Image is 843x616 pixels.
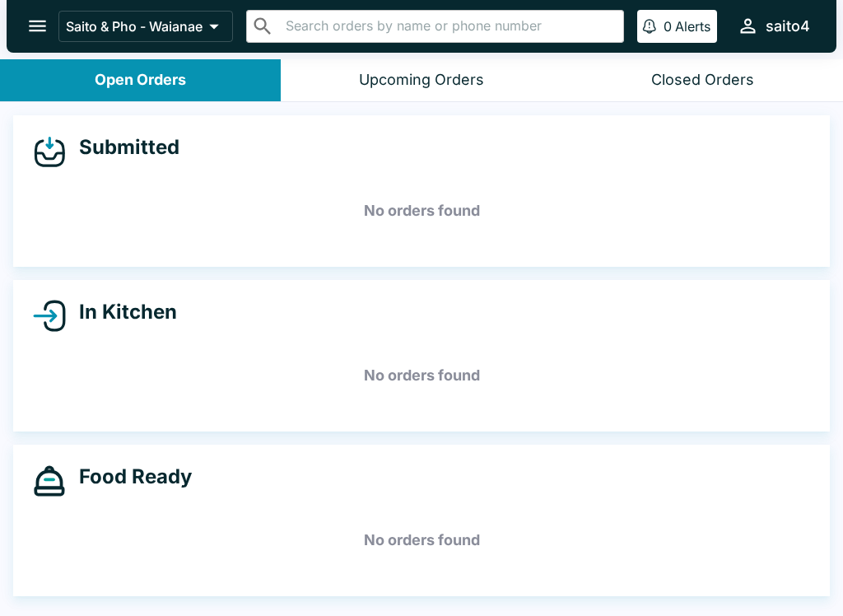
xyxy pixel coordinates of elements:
[33,181,810,240] h5: No orders found
[281,15,617,38] input: Search orders by name or phone number
[33,511,810,570] h5: No orders found
[766,16,810,36] div: saito4
[66,18,203,35] p: Saito & Pho - Waianae
[359,71,484,90] div: Upcoming Orders
[66,135,179,160] h4: Submitted
[66,300,177,324] h4: In Kitchen
[730,8,817,44] button: saito4
[664,18,672,35] p: 0
[651,71,754,90] div: Closed Orders
[58,11,233,42] button: Saito & Pho - Waianae
[66,464,192,489] h4: Food Ready
[95,71,186,90] div: Open Orders
[33,346,810,405] h5: No orders found
[675,18,710,35] p: Alerts
[16,5,58,47] button: open drawer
